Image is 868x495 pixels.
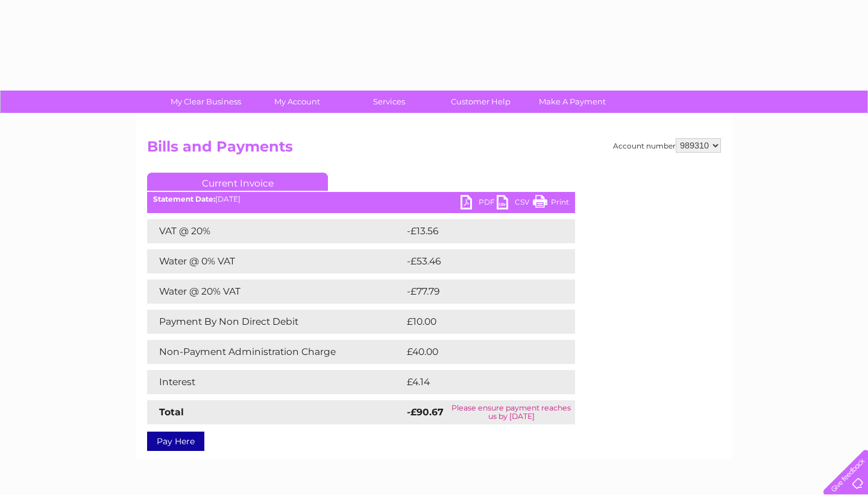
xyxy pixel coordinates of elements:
a: PDF [461,195,497,212]
h2: Bills and Payments [147,138,721,161]
td: Water @ 0% VAT [147,249,404,273]
strong: -£90.67 [407,406,444,418]
a: Make A Payment [523,91,622,113]
a: Services [339,91,439,113]
a: CSV [497,195,533,212]
td: Interest [147,370,404,394]
b: Statement Date: [153,194,215,203]
td: -£13.56 [404,219,552,243]
td: Non-Payment Administration Charge [147,340,404,364]
td: VAT @ 20% [147,219,404,243]
td: -£53.46 [404,249,553,273]
a: My Clear Business [156,91,256,113]
a: My Account [248,91,347,113]
strong: Total [159,406,184,418]
td: £4.14 [404,370,546,394]
td: £10.00 [404,310,550,334]
div: Account number [613,138,721,153]
a: Pay Here [147,432,204,451]
a: Customer Help [431,91,530,113]
a: Print [533,195,569,212]
td: -£77.79 [404,279,552,304]
td: Payment By Non Direct Debit [147,310,404,334]
a: Current Invoice [147,173,328,191]
td: Please ensure payment reaches us by [DATE] [447,400,575,424]
td: Water @ 20% VAT [147,279,404,304]
td: £40.00 [404,340,552,364]
div: [DATE] [147,195,575,203]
